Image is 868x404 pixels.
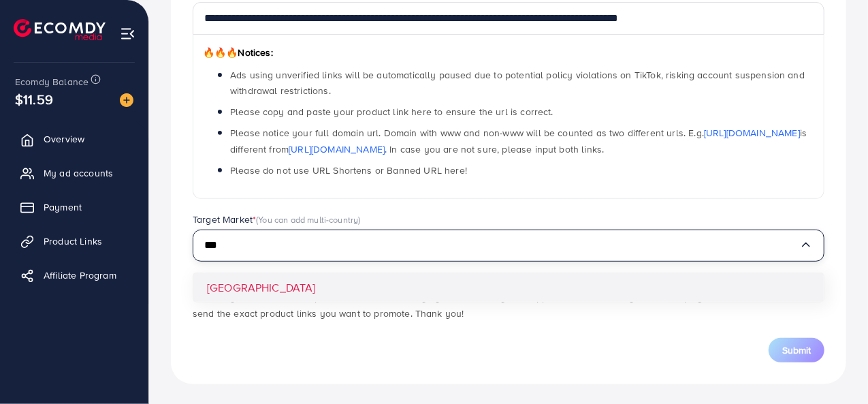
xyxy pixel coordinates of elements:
li: [GEOGRAPHIC_DATA] [193,273,824,302]
img: menu [120,26,135,42]
div: Search for option [193,230,824,262]
img: logo [14,19,106,40]
span: Please do not use URL Shortens or Banned URL here! [230,164,467,177]
a: [URL][DOMAIN_NAME] [289,142,385,156]
span: Overview [44,132,84,146]
a: [URL][DOMAIN_NAME] [704,126,800,140]
span: Affiliate Program [44,268,116,282]
span: 🔥🔥🔥 [203,46,238,59]
span: Product Links [44,234,102,248]
label: Target Market [193,213,361,226]
a: My ad accounts [10,159,138,187]
span: My ad accounts [44,166,113,180]
a: Affiliate Program [10,262,138,289]
input: Search for option [204,235,799,256]
span: Ecomdy Balance [15,75,89,89]
span: Please notice your full domain url. Domain with www and non-www will be counted as two different ... [230,126,807,155]
span: (You can add multi-country) [256,213,360,226]
img: image [120,93,133,107]
p: *Note: If you use unverified product links, the Ecomdy system will notify the support team to rev... [193,289,824,322]
span: Please copy and paste your product link here to ensure the url is correct. [230,105,553,119]
a: Overview [10,125,138,153]
iframe: Chat [810,343,858,394]
a: Product Links [10,228,138,255]
span: Ads using unverified links will be automatically paused due to potential policy violations on Tik... [230,68,805,97]
span: $11.59 [15,89,53,109]
span: Notices: [203,46,273,59]
span: Payment [44,200,82,214]
span: Submit [782,343,811,357]
a: Payment [10,193,138,221]
button: Submit [769,338,824,362]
